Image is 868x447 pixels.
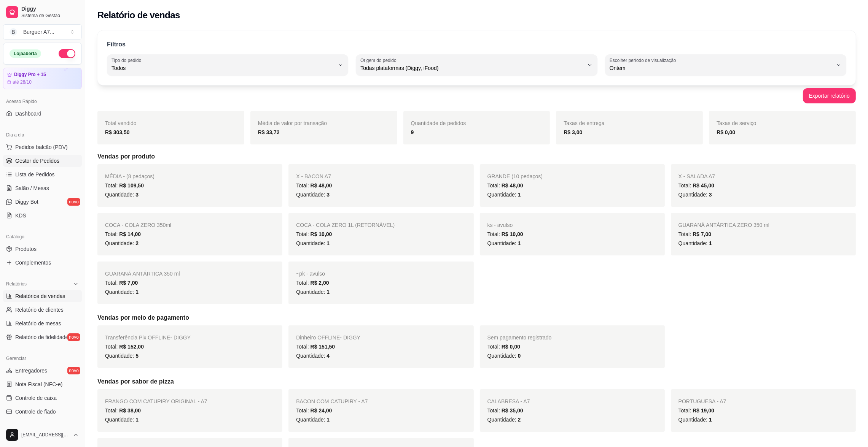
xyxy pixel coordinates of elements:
span: 1 [326,240,330,246]
span: Total: [487,407,523,414]
span: Quantidade: [678,240,712,246]
span: 3 [135,192,139,198]
span: ks - avulso [487,222,513,228]
span: Todos [111,64,334,72]
span: Total: [487,231,523,237]
span: GUARANÁ ANTÁRTICA 350 ml [105,271,180,277]
div: Loja aberta [10,49,41,58]
div: Acesso Rápido [3,95,82,108]
div: Gerenciar [3,352,82,365]
span: 5 [135,353,139,359]
span: Relatório de mesas [15,320,61,327]
span: R$ 151,50 [311,344,335,350]
a: Lista de Pedidos [3,168,82,181]
span: Quantidade: [296,353,330,359]
span: Quantidade: [105,417,139,423]
span: 1 [135,289,139,295]
a: Controle de caixa [3,392,82,404]
h5: Vendas por meio de pagamento [97,313,856,322]
span: R$ 38,00 [119,407,141,414]
span: Quantidade: [296,417,330,423]
span: 4 [326,353,330,359]
span: Controle de caixa [15,394,57,402]
span: CALABRESA - A7 [487,398,530,404]
span: 1 [326,289,330,295]
span: X - BACON A7 [296,173,331,179]
span: Quantidade de pedidos [411,120,466,126]
span: MÉDIA - (8 pedaços) [105,173,154,179]
span: Quantidade: [105,240,139,246]
a: Relatórios de vendas [3,290,82,302]
span: 3 [326,192,330,198]
span: Ontem [610,64,833,72]
strong: R$ 0,00 [717,129,735,135]
a: DiggySistema de Gestão [3,3,82,21]
span: PORTUGUESA - A7 [678,398,726,404]
span: Controle de fiado [15,408,56,415]
span: Quantidade: [296,240,330,246]
span: 3 [709,192,712,198]
h2: Relatório de vendas [97,9,180,21]
span: R$ 45,00 [693,182,714,189]
span: Total: [296,280,329,286]
span: COCA - COLA ZERO 350ml [105,222,171,228]
span: Pedidos balcão (PDV) [15,143,68,151]
button: Exportar relatório [803,88,856,103]
span: Sem pagamento registrado [487,334,552,341]
a: Controle de fiado [3,406,82,418]
span: Relatório de clientes [15,306,64,314]
a: Entregadoresnovo [3,365,82,377]
span: R$ 48,00 [311,182,332,189]
label: Origem do pedido [360,57,399,63]
span: Gestor de Pedidos [15,157,59,165]
span: Relatórios [6,281,27,287]
span: Lista de Pedidos [15,171,55,178]
span: R$ 10,00 [311,231,332,237]
span: GRANDE (10 pedaços) [487,173,543,179]
span: 1 [135,417,139,423]
span: Total: [487,344,520,350]
span: 1 [326,417,330,423]
span: R$ 10,00 [502,231,523,237]
span: R$ 24,00 [311,407,332,414]
div: Catálogo [3,231,82,243]
h5: Vendas por produto [97,152,856,161]
span: Dashboard [15,110,41,117]
span: Quantidade: [678,192,712,198]
button: Origem do pedidoTodas plataformas (Diggy, iFood) [356,54,597,76]
span: COCA - COLA ZERO 1L (RETORNÁVEL) [296,222,395,228]
span: Quantidade: [105,289,139,295]
span: 1 [518,240,521,246]
span: Quantidade: [296,289,330,295]
span: Total: [296,407,332,414]
span: Total: [678,407,714,414]
span: R$ 14,00 [119,231,141,237]
h5: Vendas por sabor de pizza [97,377,856,386]
a: KDS [3,209,82,222]
span: Quantidade: [487,417,521,423]
span: Total: [678,182,714,189]
a: Gestor de Pedidos [3,155,82,167]
span: Total: [296,182,332,189]
span: Total vendido [105,120,137,126]
a: Relatório de fidelidadenovo [3,331,82,343]
span: GUARANÁ ANTÁRTICA ZERO 350 ml [678,222,769,228]
span: Quantidade: [105,353,139,359]
a: Salão / Mesas [3,182,82,194]
label: Escolher período de visualização [610,57,678,63]
strong: 9 [411,129,414,135]
span: 1 [709,417,712,423]
button: [EMAIL_ADDRESS][DOMAIN_NAME] [3,426,82,444]
span: R$ 2,00 [311,280,329,286]
span: Total: [678,231,711,237]
a: Complementos [3,257,82,269]
span: Total: [105,182,144,189]
span: 0 [518,353,521,359]
span: Todas plataformas (Diggy, iFood) [360,64,583,72]
strong: R$ 33,72 [258,129,280,135]
a: Diggy Botnovo [3,196,82,208]
span: Sistema de Gestão [21,13,79,19]
span: 1 [709,240,712,246]
p: Filtros [107,40,126,49]
span: Complementos [15,259,51,266]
